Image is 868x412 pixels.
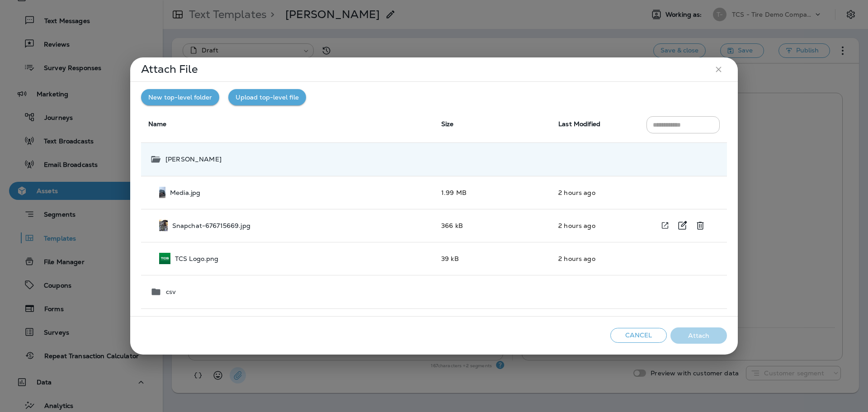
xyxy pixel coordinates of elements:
[610,328,667,343] button: Cancel
[710,61,727,78] button: close
[159,187,165,198] img: Media.jpg
[657,217,673,234] div: View file in a new window
[691,217,709,235] div: Delete Snapchat-676715669.jpg
[673,217,691,235] div: Rename Snapchat-676715669.jpg
[172,222,250,229] p: Snapchat-676715669.jpg
[175,255,219,262] p: TCS Logo.png
[170,189,200,196] p: Media.jpg
[434,209,551,242] td: 366 kB
[434,176,551,209] td: 1.99 MB
[441,120,454,128] span: Size
[434,242,551,275] td: 39 kB
[159,253,170,264] img: TCS%20Logo.png
[159,220,168,231] img: Snapchat-676715669.jpg
[148,120,167,128] span: Name
[166,288,176,295] p: csv
[141,66,198,73] p: Attach File
[551,176,639,209] td: 2 hours ago
[558,120,600,128] span: Last Modified
[141,89,219,106] button: New top-level folder
[228,89,306,106] button: Upload top-level file
[551,209,639,242] td: 2 hours ago
[165,156,222,163] p: [PERSON_NAME]
[551,242,639,275] td: 2 hours ago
